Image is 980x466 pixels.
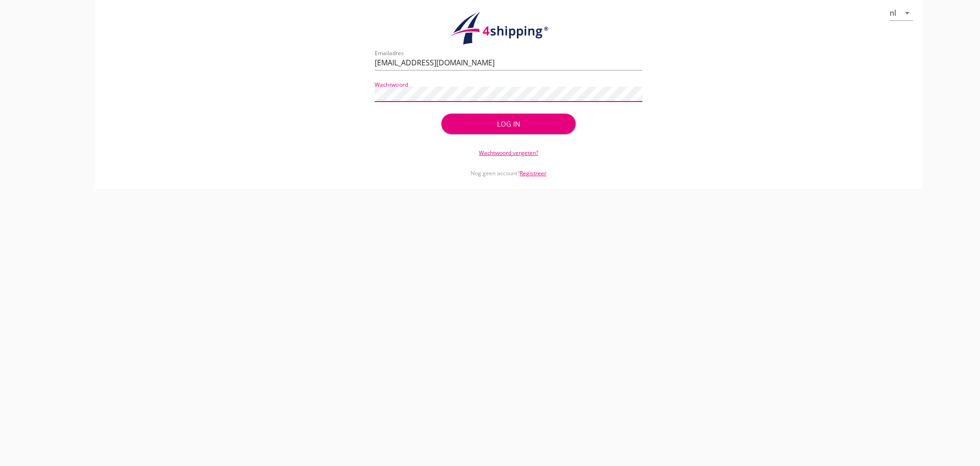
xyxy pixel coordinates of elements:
[456,119,560,129] div: Log in
[375,157,643,178] div: Nog geen account?
[902,7,913,19] i: arrow_drop_down
[479,149,538,157] a: Wachtwoord vergeten?
[441,114,575,134] button: Log in
[890,9,896,17] div: nl
[375,55,643,70] input: Emailadres
[448,11,569,45] img: logo.1f945f1d.svg
[520,169,547,177] a: Registreer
